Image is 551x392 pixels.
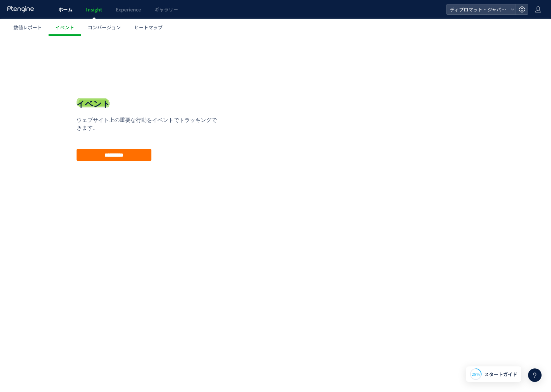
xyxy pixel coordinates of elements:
[154,6,178,13] span: ギャラリー
[116,6,141,13] span: Experience
[484,371,517,378] span: スタートガイド
[13,24,42,31] span: 数値レポート
[77,81,222,96] p: ウェブサイト上の重要な行動をイベントでトラッキングできます。
[86,6,102,13] span: Insight
[472,371,480,377] span: 28%
[448,4,508,14] span: ディプロマット・ジャパン株式会社
[134,24,163,31] span: ヒートマップ
[77,63,110,74] h1: イベント
[58,6,72,13] span: ホーム
[55,24,74,31] span: イベント
[88,24,121,31] span: コンバージョン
